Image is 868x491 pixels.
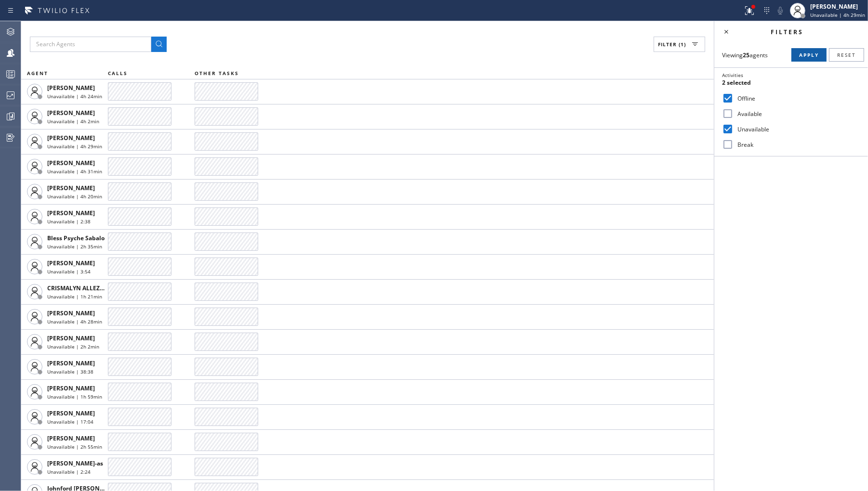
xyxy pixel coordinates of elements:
[47,184,95,192] span: [PERSON_NAME]
[47,284,107,292] span: CRISMALYN ALLEZER
[722,72,860,78] div: Activities
[47,143,102,150] span: Unavailable | 4h 29min
[810,12,865,18] span: Unavailable | 4h 29min
[108,70,128,77] span: CALLS
[47,368,93,375] span: Unavailable | 38:38
[47,93,102,100] span: Unavailable | 4h 24min
[47,109,95,117] span: [PERSON_NAME]
[47,443,102,450] span: Unavailable | 2h 55min
[810,2,865,11] div: [PERSON_NAME]
[47,468,91,475] span: Unavailable | 2:24
[47,459,103,467] span: [PERSON_NAME]-as
[722,51,768,59] span: Viewing agents
[722,78,751,87] span: 2 selected
[47,268,91,275] span: Unavailable | 3:54
[47,393,102,400] span: Unavailable | 1h 59min
[47,84,95,92] span: [PERSON_NAME]
[47,318,102,325] span: Unavailable | 4h 28min
[47,159,95,167] span: [PERSON_NAME]
[791,48,827,62] button: Apply
[47,343,99,350] span: Unavailable | 2h 2min
[47,118,99,125] span: Unavailable | 4h 2min
[47,234,105,242] span: Bless Psyche Sabalo
[658,41,686,48] span: Filter (1)
[47,384,95,392] span: [PERSON_NAME]
[47,243,102,250] span: Unavailable | 2h 35min
[47,309,95,317] span: [PERSON_NAME]
[771,28,804,36] span: Filters
[774,4,787,17] button: Mute
[47,359,95,367] span: [PERSON_NAME]
[47,218,91,225] span: Unavailable | 2:38
[47,293,102,300] span: Unavailable | 1h 21min
[47,193,102,200] span: Unavailable | 4h 20min
[47,418,93,425] span: Unavailable | 17:04
[837,52,856,58] span: Reset
[47,334,95,342] span: [PERSON_NAME]
[654,37,705,52] button: Filter (1)
[47,434,95,442] span: [PERSON_NAME]
[47,168,102,175] span: Unavailable | 4h 31min
[47,409,95,417] span: [PERSON_NAME]
[47,209,95,217] span: [PERSON_NAME]
[734,125,860,133] label: Unavailable
[734,94,860,103] label: Offline
[743,51,750,59] strong: 25
[829,48,864,62] button: Reset
[27,70,48,77] span: AGENT
[734,110,860,118] label: Available
[47,134,95,142] span: [PERSON_NAME]
[734,141,860,149] label: Break
[195,70,239,77] span: OTHER TASKS
[30,37,151,52] input: Search Agents
[47,259,95,267] span: [PERSON_NAME]
[799,52,819,58] span: Apply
